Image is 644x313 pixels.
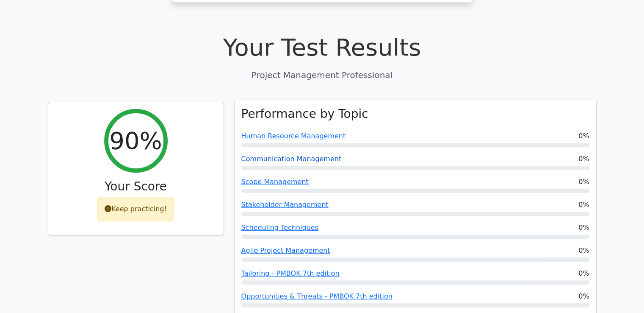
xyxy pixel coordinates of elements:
span: 0% [578,223,589,233]
span: 0% [578,177,589,187]
span: 0% [578,154,589,164]
h3: Performance by Topic [241,107,368,121]
a: Communication Management [241,155,342,163]
span: 0% [578,200,589,210]
span: 0% [578,268,589,279]
h1: Your Test Results [48,33,597,61]
a: Opportunities & Threats - PMBOK 7th edition [241,292,392,300]
a: Tailoring - PMBOK 7th edition [241,269,340,277]
a: Scope Management [241,178,309,186]
span: 0% [578,131,589,141]
a: Scheduling Techniques [241,224,318,232]
h3: Your Score [55,179,217,194]
a: Agile Project Management [241,246,330,254]
a: Human Resource Management [241,132,346,140]
span: 0% [578,291,589,302]
div: Keep practicing! [97,197,174,221]
h2: 90% [109,126,162,155]
a: Stakeholder Management [241,201,329,209]
p: Project Management Professional [48,69,597,81]
span: 0% [578,246,589,256]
